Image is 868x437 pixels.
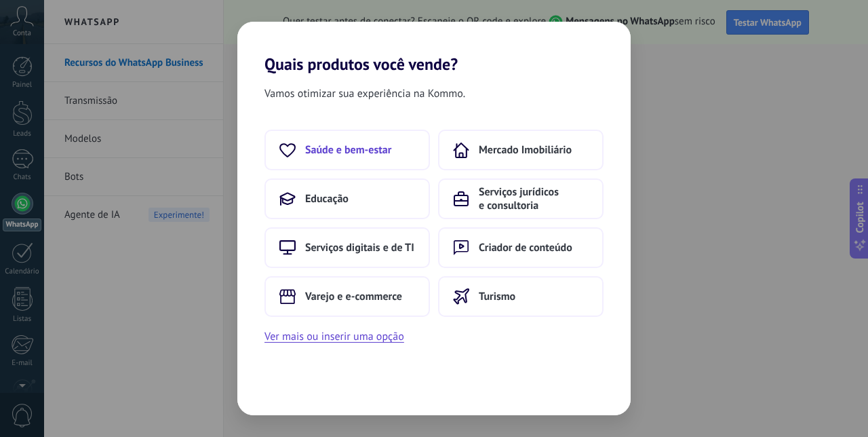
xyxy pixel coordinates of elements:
button: Mercado Imobiliário [438,130,604,170]
button: Turismo [438,276,604,317]
span: Vamos otimizar sua experiência na Kommo. [264,85,465,102]
span: Serviços digitais e de TI [305,241,414,254]
span: Educação [305,192,349,206]
span: Serviços jurídicos e consultoria [479,185,589,212]
button: Saúde e bem-estar [264,130,430,170]
span: Saúde e bem-estar [305,143,391,157]
button: Varejo e e-commerce [264,276,430,317]
button: Ver mais ou inserir uma opção [264,328,404,345]
h2: Quais produtos você vende? [237,22,631,74]
span: Varejo e e-commerce [305,290,402,303]
span: Turismo [479,290,515,303]
button: Criador de conteúdo [438,227,604,268]
button: Educação [264,178,430,219]
span: Criador de conteúdo [479,241,572,254]
span: Mercado Imobiliário [479,143,572,157]
button: Serviços jurídicos e consultoria [438,178,604,219]
button: Serviços digitais e de TI [264,227,430,268]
